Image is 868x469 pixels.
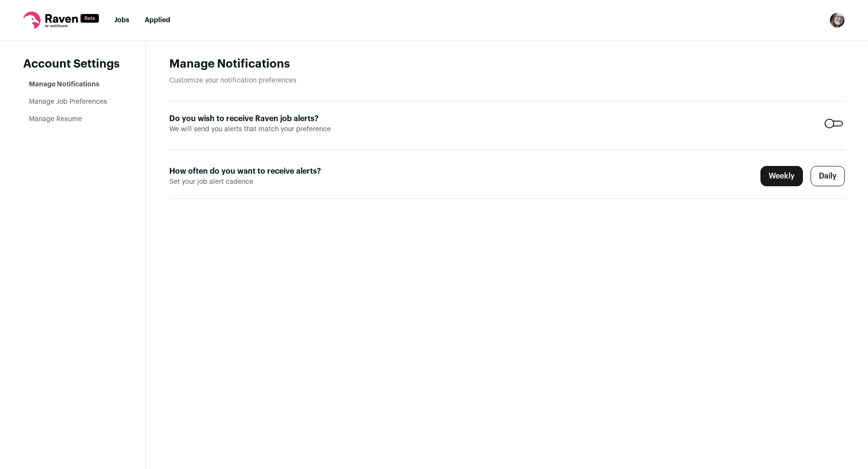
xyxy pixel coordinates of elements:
[829,13,845,28] button: Open dropdown
[29,81,99,88] a: Manage Notifications
[169,177,390,187] span: Set your job alert cadence
[169,113,390,124] label: Do you wish to receive Raven job alerts?
[169,166,390,177] label: How often do you want to receive alerts?
[114,17,129,24] a: Jobs
[29,116,82,123] a: Manage Resume
[145,17,170,24] a: Applied
[169,76,845,85] p: Customize your notification preferences
[29,98,107,105] a: Manage Job Preferences
[829,13,845,28] img: 19043385-medium_jpg
[760,166,803,186] label: Weekly
[811,166,845,186] label: Daily
[169,56,845,72] h1: Manage Notifications
[169,124,390,134] span: We will send you alerts that match your preference
[23,56,122,72] header: Account Settings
